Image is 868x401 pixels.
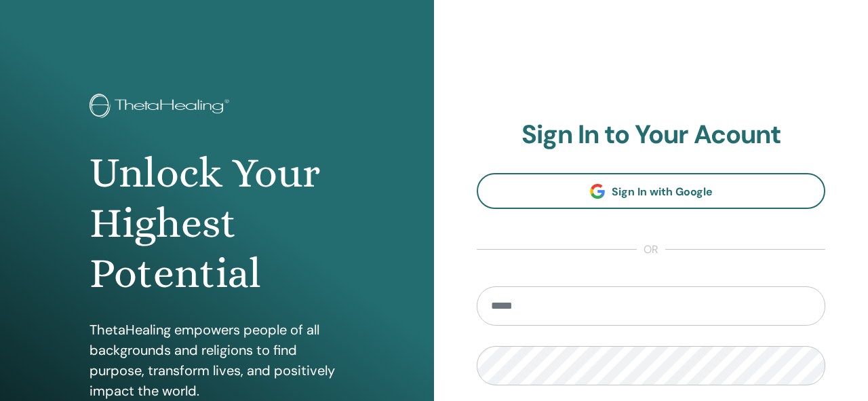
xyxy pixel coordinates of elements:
[90,148,345,299] h1: Unlock Your Highest Potential
[612,185,713,199] span: Sign In with Google
[637,242,665,258] span: or
[477,119,825,151] h2: Sign In to Your Acount
[90,320,345,401] p: ThetaHealing empowers people of all backgrounds and religions to find purpose, transform lives, a...
[477,173,825,209] a: Sign In with Google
